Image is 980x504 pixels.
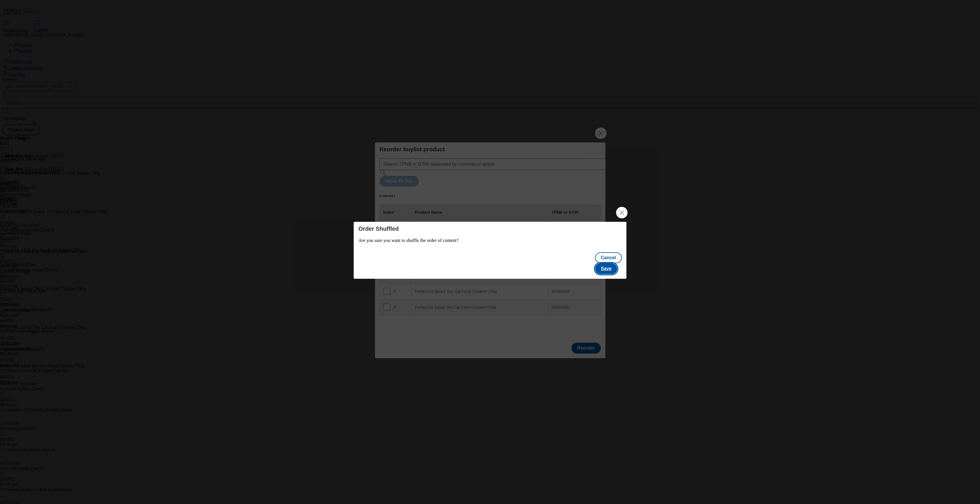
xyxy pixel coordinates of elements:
button: Close Modal [616,207,628,218]
h4: Order Shuffled [358,225,621,232]
button: Cancel [595,252,621,263]
p: Are you sure you want to shuffle the order of content? [358,238,621,243]
button: Save [595,263,617,274]
div: Modal [354,222,626,279]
